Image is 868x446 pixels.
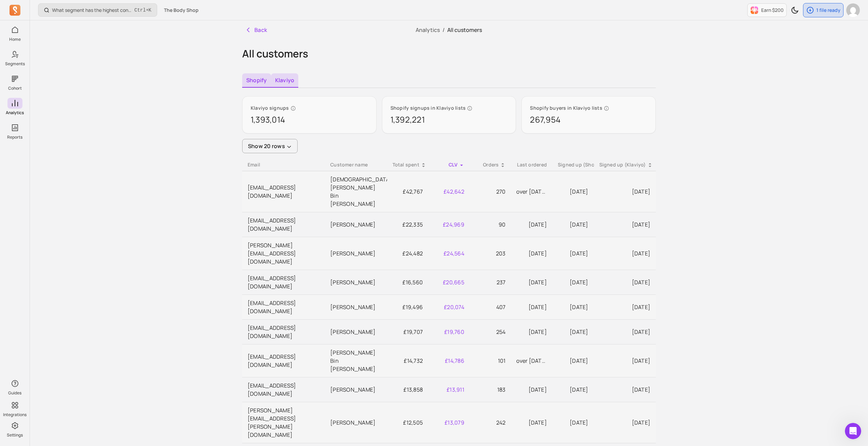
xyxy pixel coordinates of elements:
p: [DATE] [599,386,650,394]
p: [DATE] [558,303,588,311]
button: Show 20 rows [242,139,298,153]
p: [DATE] [599,328,650,336]
button: What segment has the highest conversion rate in a campaign?Ctrl+K [38,3,157,17]
p: [DATE] [558,188,588,196]
td: £42,767 [387,171,429,212]
span: All customers [447,26,482,34]
button: Toggle dark mode [788,3,802,17]
p: Cohort [8,86,22,91]
td: £12,505 [387,402,429,443]
p: 267,954 [530,114,647,125]
td: £13,858 [387,377,429,402]
td: £24,482 [387,237,429,270]
p: [DATE] [516,278,547,286]
p: Earn $200 [761,7,784,14]
td: £13,911 [428,377,470,402]
p: [DATE] [516,303,547,311]
div: Last ordered [516,161,547,168]
td: [EMAIL_ADDRESS][DOMAIN_NAME] [242,377,325,402]
p: [PERSON_NAME] [330,386,381,394]
td: 203 [470,237,511,270]
div: Email [248,161,319,168]
p: [DATE] [516,418,547,427]
div: Total spent [393,161,423,168]
iframe: Intercom live chat [845,423,861,439]
td: [EMAIL_ADDRESS][DOMAIN_NAME] [242,270,325,295]
p: [DATE] [599,357,650,365]
p: [PERSON_NAME] [330,278,381,286]
p: [PERSON_NAME] [330,418,381,427]
p: Reports [7,135,22,140]
p: [DATE] [599,220,650,229]
td: £24,969 [428,212,470,237]
td: £14,732 [387,344,429,377]
td: 254 [470,320,511,344]
p: Customer name [330,161,381,168]
p: What segment has the highest conversion rate in a campaign? [52,7,132,14]
div: Orders [475,161,506,168]
p: over [DATE] [516,188,547,196]
td: 407 [470,295,511,320]
td: 90 [470,212,511,237]
p: [DATE] [599,249,650,257]
td: 270 [470,171,511,212]
p: [DATE] [599,418,650,427]
a: Analytics [416,26,440,34]
p: Home [9,37,21,42]
p: [DATE] [558,357,588,365]
p: 1,392,221 [390,114,508,125]
p: [DATE] [558,418,588,427]
p: Guides [8,390,21,396]
p: Integrations [3,412,27,417]
p: [PERSON_NAME] [330,220,381,229]
button: 1 file ready [803,3,844,17]
td: £14,786 [428,344,470,377]
p: [DEMOGRAPHIC_DATA][PERSON_NAME] Bin [PERSON_NAME] [330,175,381,208]
p: [DATE] [516,328,547,336]
p: Shopify signups in Klaviyo lists [390,105,508,111]
button: Back [242,23,270,37]
td: [PERSON_NAME][EMAIL_ADDRESS][PERSON_NAME][DOMAIN_NAME] [242,402,325,443]
td: £42,642 [428,171,470,212]
p: Analytics [6,110,24,115]
td: 242 [470,402,511,443]
td: 183 [470,377,511,402]
td: [EMAIL_ADDRESS][DOMAIN_NAME] [242,344,325,377]
p: [DATE] [599,188,650,196]
h1: All customers [242,48,656,60]
button: Earn $200 [747,3,787,17]
p: [PERSON_NAME] Bin [PERSON_NAME] [330,349,381,373]
button: The Body Shop [160,4,203,16]
div: CLV [434,161,464,168]
p: [DATE] [516,220,547,229]
p: 1 file ready [816,7,840,14]
kbd: Ctrl [134,7,146,14]
p: [DATE] [558,386,588,394]
p: [DATE] [599,278,650,286]
td: [EMAIL_ADDRESS][DOMAIN_NAME] [242,171,325,212]
p: [PERSON_NAME] [330,249,381,257]
span: The Body Shop [164,7,199,14]
p: [DATE] [558,249,588,257]
button: Klaviyo [271,73,299,88]
p: [DATE] [599,303,650,311]
div: Signed up (Shopify) [558,161,588,168]
kbd: K [149,7,151,13]
p: [DATE] [516,386,547,394]
td: £24,564 [428,237,470,270]
span: + [134,6,151,14]
p: [DATE] [558,220,588,229]
td: £22,335 [387,212,429,237]
div: Signed up (Klaviyo) [599,161,650,168]
td: £20,665 [428,270,470,295]
td: [PERSON_NAME][EMAIL_ADDRESS][DOMAIN_NAME] [242,237,325,270]
button: Shopify [242,73,271,88]
td: £19,707 [387,320,429,344]
td: £13,079 [428,402,470,443]
td: £16,560 [387,270,429,295]
td: [EMAIL_ADDRESS][DOMAIN_NAME] [242,295,325,320]
td: £20,074 [428,295,470,320]
p: 1,393,014 [251,114,368,125]
p: [DATE] [558,328,588,336]
button: Guides [7,377,22,397]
